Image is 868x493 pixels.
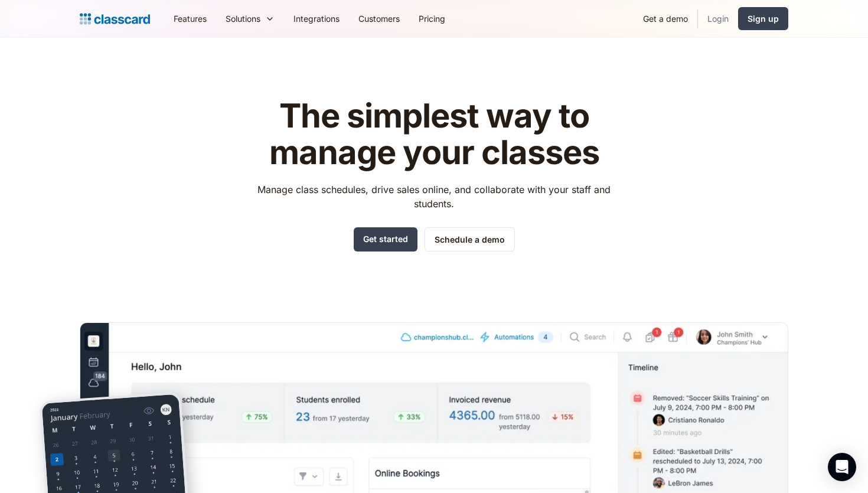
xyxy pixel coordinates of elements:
a: Sign up [738,7,788,30]
a: Features [164,5,216,32]
a: home [80,11,150,27]
a: Schedule a demo [425,227,515,252]
p: Manage class schedules, drive sales online, and collaborate with your staff and students. [247,182,622,211]
div: Open Intercom Messenger [828,453,856,481]
h1: The simplest way to manage your classes [247,98,622,171]
a: Customers [349,5,409,32]
a: Get a demo [634,5,697,32]
a: Login [698,5,738,32]
a: Get started [354,227,417,252]
div: Sign up [748,12,779,25]
a: Pricing [409,5,455,32]
div: Solutions [216,5,284,32]
a: Integrations [284,5,349,32]
div: Solutions [226,12,260,25]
